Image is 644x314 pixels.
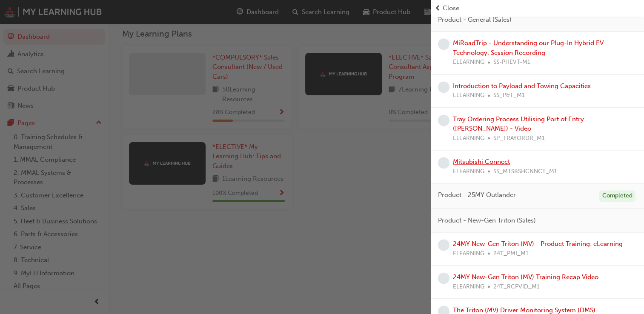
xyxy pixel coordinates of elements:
span: SS_MTSBSHCNNCT_M1 [493,167,557,177]
span: learningRecordVerb_NONE-icon [438,114,449,126]
a: MiRoadTrip - Understanding our Plug-In Hybrid EV Technology: Session Recording [453,39,604,57]
span: 24T_PMI_M1 [493,249,529,259]
span: learningRecordVerb_NONE-icon [438,81,449,93]
button: prev-iconClose [435,3,641,13]
span: ELEARNING [453,249,484,259]
span: learningRecordVerb_NONE-icon [438,239,449,251]
span: learningRecordVerb_NONE-icon [438,272,449,284]
span: SP_TRAYORDR_M1 [493,134,545,143]
a: Tray Ordering Process Utilising Port of Entry ([PERSON_NAME]) - Video [453,115,584,133]
span: Close [443,3,459,13]
span: ELEARNING [453,167,484,177]
span: ELEARNING [453,282,484,292]
span: learningRecordVerb_NONE-icon [438,157,449,168]
span: Product - General (Sales) [438,15,512,25]
div: Completed [599,190,635,202]
a: The Triton (MV) Driver Monitoring System (DMS) [453,306,595,314]
span: ELEARNING [453,57,484,67]
span: SS-PHEVT-M1 [493,57,530,67]
span: ELEARNING [453,91,484,100]
span: Product - 25MY Outlander [438,190,516,200]
a: Mitsubishi Connect [453,158,510,166]
a: 24MY New-Gen Triton (MV) - Product Training: eLearning [453,240,623,248]
span: 24T_RCPVID_M1 [493,282,540,292]
a: 24MY New-Gen Triton (MV) Training Recap Video [453,273,598,281]
span: learningRecordVerb_NONE-icon [438,38,449,50]
a: Introduction to Payload and Towing Capacities [453,82,591,90]
span: ELEARNING [453,134,484,143]
span: Product - New-Gen Triton (Sales) [438,216,536,226]
span: SS_P&T_M1 [493,91,525,100]
span: prev-icon [435,3,441,13]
